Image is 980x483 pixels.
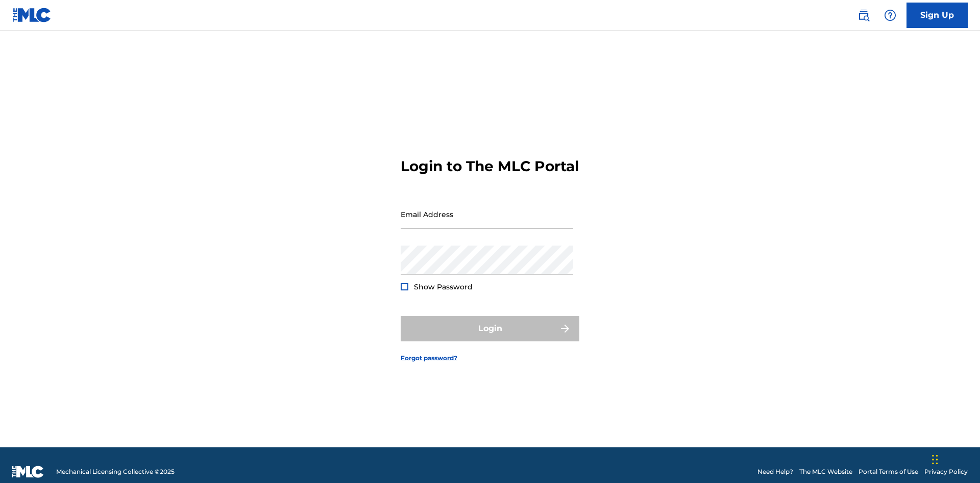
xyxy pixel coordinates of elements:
[929,434,980,483] iframe: Chat Widget
[857,9,870,21] img: search
[401,157,579,175] h3: Login to The MLC Portal
[56,467,175,476] span: Mechanical Licensing Collective © 2025
[12,466,44,478] img: logo
[853,5,874,25] a: Public Search
[880,5,900,25] div: Help
[859,467,918,476] a: Portal Terms of Use
[932,444,938,475] div: Drag
[401,354,457,363] a: Forgot password?
[757,467,793,476] a: Need Help?
[12,8,52,22] img: MLC Logo
[906,3,968,28] a: Sign Up
[414,282,473,291] span: Show Password
[924,467,968,476] a: Privacy Policy
[884,9,896,21] img: help
[799,467,852,476] a: The MLC Website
